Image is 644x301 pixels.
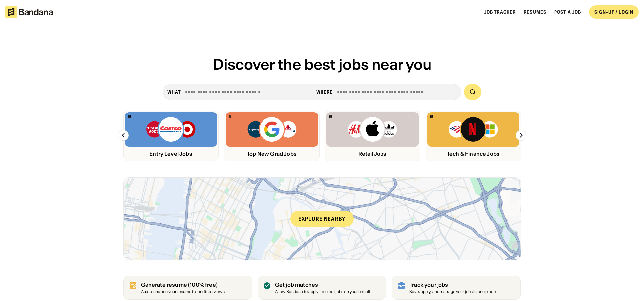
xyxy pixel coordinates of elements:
div: Entry Level Jobs [125,151,217,157]
a: Bandana logoH&M, Apply, Adidas logosRetail Jobs [325,111,420,161]
a: Bandana logoTrader Joe’s, Costco, Target logosEntry Level Jobs [123,111,219,161]
div: Top New Grad Jobs [226,151,318,157]
img: Trader Joe’s, Costco, Target logos [146,116,196,143]
img: Right Arrow [516,130,526,141]
img: H&M, Apply, Adidas logos [347,116,398,143]
div: Auto-enhance your resume to land interviews [141,290,225,294]
div: Generate resume [141,282,225,288]
a: Job Tracker [484,9,516,15]
span: Discover the best jobs near you [213,55,432,74]
img: Bandana logo [229,115,231,118]
img: Left Arrow [118,130,129,141]
a: Get job matches Allow Bandana to apply to select jobs on your behalf [258,276,386,300]
img: Bandana logo [329,115,332,118]
div: Track your jobs [409,282,496,288]
div: Save, apply, and manage your jobs in one place [409,290,496,294]
a: Generate resume (100% free)Auto-enhance your resume to land interviews [123,276,252,300]
img: Bandana logo [430,115,433,118]
div: Retail Jobs [326,151,419,157]
img: Capital One, Google, Delta logos [247,116,297,143]
a: Explore nearby [124,178,521,260]
div: SIGN-UP / LOGIN [594,9,633,15]
span: (100% free) [188,281,218,288]
div: Allow Bandana to apply to select jobs on your behalf [275,290,370,294]
div: Tech & Finance Jobs [427,151,519,157]
a: Bandana logoBank of America, Netflix, Microsoft logosTech & Finance Jobs [426,111,521,161]
div: Explore nearby [290,211,354,227]
div: what [167,89,181,95]
a: Track your jobs Save, apply, and manage your jobs in one place [392,276,521,300]
img: Bandana logotype [5,6,53,18]
a: Post a job [554,9,581,15]
div: Where [316,89,333,95]
a: Bandana logoCapital One, Google, Delta logosTop New Grad Jobs [224,111,320,161]
a: Resumes [524,9,546,15]
img: Bank of America, Netflix, Microsoft logos [448,116,498,143]
div: Get job matches [275,282,370,288]
img: Bandana logo [128,115,131,118]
